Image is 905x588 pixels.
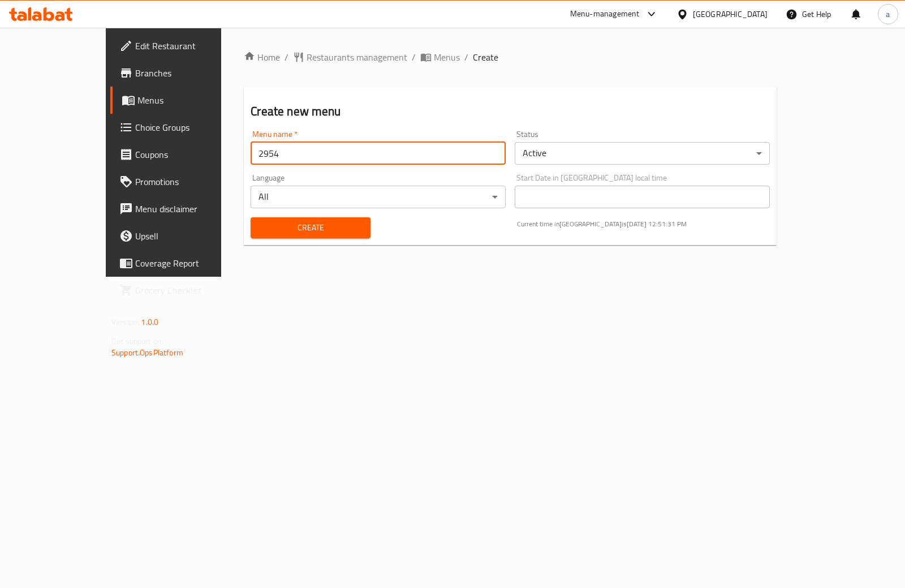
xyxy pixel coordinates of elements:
[110,250,257,277] a: Coverage Report
[515,142,770,165] div: Active
[464,50,468,64] li: /
[110,114,257,141] a: Choice Groups
[434,50,460,64] span: Menus
[110,87,257,114] a: Menus
[251,217,370,238] button: Create
[420,50,460,64] a: Menus
[111,334,163,349] span: Get support on:
[412,50,416,64] li: /
[244,50,280,64] a: Home
[110,222,257,250] a: Upsell
[135,229,248,243] span: Upsell
[135,121,248,134] span: Choice Groups
[110,195,257,222] a: Menu disclaimer
[110,32,257,59] a: Edit Restaurant
[307,50,407,64] span: Restaurants management
[135,148,248,161] span: Coupons
[473,50,498,64] span: Create
[110,168,257,195] a: Promotions
[110,277,257,304] a: Grocery Checklist
[141,315,158,329] span: 1.0.0
[693,8,768,20] div: [GEOGRAPHIC_DATA]
[251,103,770,120] h2: Create new menu
[135,66,248,80] span: Branches
[251,142,506,165] input: Please enter Menu name
[260,221,361,235] span: Create
[111,315,139,329] span: Version:
[135,175,248,188] span: Promotions
[110,141,257,168] a: Coupons
[570,7,640,21] div: Menu-management
[244,50,777,64] nav: breadcrumb
[137,93,248,107] span: Menus
[293,50,407,64] a: Restaurants management
[285,50,288,64] li: /
[517,219,770,229] p: Current time in [GEOGRAPHIC_DATA] is [DATE] 12:51:31 PM
[135,284,248,297] span: Grocery Checklist
[135,256,248,270] span: Coverage Report
[110,59,257,87] a: Branches
[886,8,890,20] span: a
[135,39,248,53] span: Edit Restaurant
[251,186,506,208] div: All
[135,202,248,216] span: Menu disclaimer
[111,345,183,360] a: Support.OpsPlatform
